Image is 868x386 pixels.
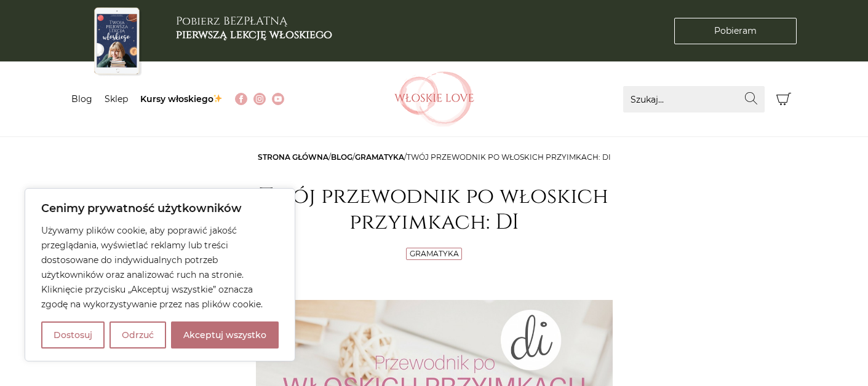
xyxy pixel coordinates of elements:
[41,321,105,349] button: Dostosuj
[410,249,459,258] a: Gramatyka
[105,93,128,104] a: Sklep
[140,93,223,104] a: Kursy włoskiego
[258,152,611,162] span: / / /
[41,223,279,312] p: Używamy plików cookie, aby poprawić jakość przeglądania, wyświetlać reklamy lub treści dostosowan...
[256,184,613,235] h1: Twój przewodnik po włoskich przyimkach: DI
[171,321,279,349] button: Akceptuj wszystko
[213,94,222,103] img: ✨
[355,152,404,162] a: Gramatyka
[674,18,797,44] a: Pobieram
[109,321,166,349] button: Odrzuć
[331,152,352,162] a: Blog
[623,86,765,112] input: Szukaj...
[714,25,757,37] span: Pobieram
[407,152,611,162] span: Twój przewodnik po włoskich przyimkach: DI
[41,201,279,216] p: Cenimy prywatność użytkowników
[71,93,92,104] a: Blog
[394,71,474,127] img: Włoskielove
[176,15,332,41] h3: Pobierz BEZPŁATNĄ
[176,27,332,42] b: pierwszą lekcję włoskiego
[771,86,797,112] button: Koszyk
[258,152,328,162] a: Strona główna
